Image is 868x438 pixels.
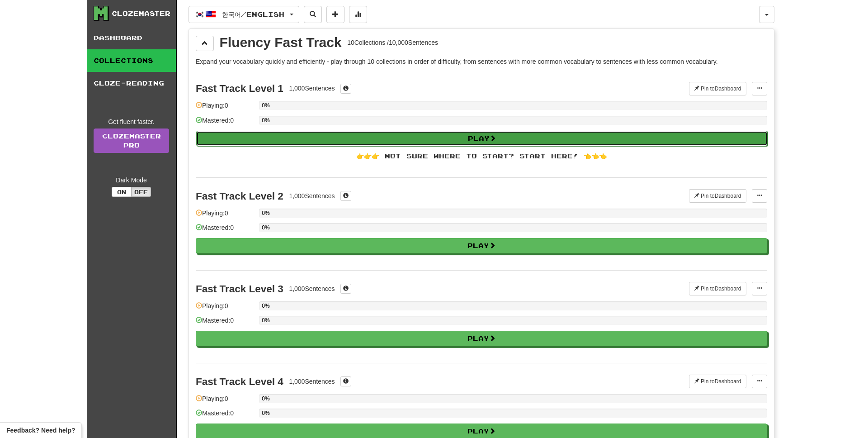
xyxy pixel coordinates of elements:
div: Dark Mode [94,176,169,185]
button: Play [196,238,767,253]
span: Open feedback widget [6,426,75,435]
div: Fast Track Level 1 [196,83,283,94]
p: Expand your vocabulary quickly and efficiently - play through 10 collections in order of difficul... [196,57,767,66]
div: Mastered: 0 [196,316,255,331]
button: Pin toDashboard [689,82,746,95]
button: Play [196,131,768,146]
button: Pin toDashboard [689,375,746,388]
div: 1,000 Sentences [289,377,335,386]
button: Off [131,187,151,197]
a: Collections [87,49,176,72]
div: Fast Track Level 2 [196,190,283,202]
div: Mastered: 0 [196,409,255,424]
button: Search sentences [304,6,322,23]
button: Add sentence to collection [326,6,344,23]
div: Playing: 0 [196,301,255,316]
button: Pin toDashboard [689,189,746,203]
button: On [112,187,132,197]
a: Cloze-Reading [87,72,176,95]
div: Fast Track Level 4 [196,376,283,387]
div: Playing: 0 [196,101,255,116]
a: ClozemasterPro [94,129,169,153]
button: Play [196,331,767,346]
div: 10 Collections / 10,000 Sentences [347,38,438,47]
div: 1,000 Sentences [289,284,335,293]
span: 한국어 / English [222,10,284,18]
a: Dashboard [87,27,176,49]
button: Pin toDashboard [689,282,746,295]
div: Fluency Fast Track [220,36,342,49]
div: 1,000 Sentences [289,84,335,93]
div: Mastered: 0 [196,116,255,131]
div: Playing: 0 [196,209,255,224]
div: Playing: 0 [196,394,255,409]
div: Clozemaster [112,9,170,18]
button: More stats [349,6,367,23]
div: Fast Track Level 3 [196,283,283,295]
button: 한국어/English [189,6,299,23]
div: 👉👉👉 Not sure where to start? Start here! 👈👈👈 [196,152,767,161]
div: Mastered: 0 [196,223,255,238]
div: Get fluent faster. [94,117,169,126]
div: 1,000 Sentences [289,191,335,200]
